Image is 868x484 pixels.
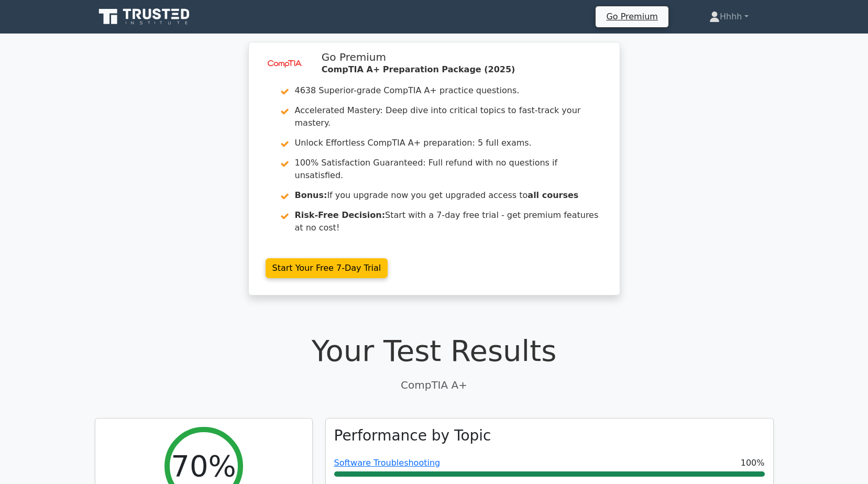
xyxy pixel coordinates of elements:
a: Software Troubleshooting [334,458,441,468]
h1: Your Test Results [95,333,774,368]
h2: 70% [171,448,236,483]
p: CompTIA A+ [95,377,774,393]
a: Go Premium [600,9,664,24]
h3: Performance by Topic [334,427,491,445]
a: Hhhh [684,6,774,27]
span: 100% [741,457,765,469]
a: Start Your Free 7-Day Trial [266,258,388,278]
